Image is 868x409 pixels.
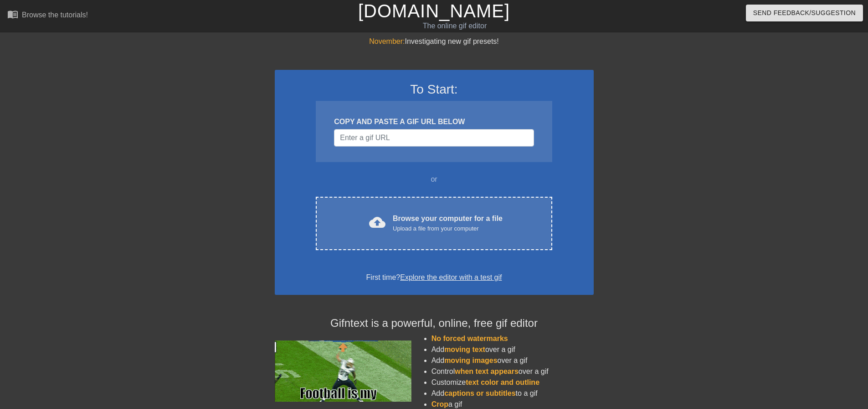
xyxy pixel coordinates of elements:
span: November: [369,37,405,45]
li: Customize [431,377,594,388]
h3: To Start: [287,82,582,97]
div: Browse your computer for a file [393,213,503,233]
input: Username [334,129,534,147]
img: football_small.gif [275,341,411,402]
div: Browse the tutorials! [22,11,88,19]
span: Crop [431,400,448,408]
span: moving images [444,357,497,364]
a: Browse the tutorials! [7,9,88,23]
span: moving text [444,346,485,353]
span: captions or subtitles [444,389,515,397]
span: No forced watermarks [431,335,508,342]
div: COPY AND PASTE A GIF URL BELOW [334,116,534,127]
h4: Gifntext is a powerful, online, free gif editor [275,317,594,330]
a: Explore the editor with a test gif [400,273,502,281]
span: text color and outline [466,378,539,386]
div: First time? [287,272,582,283]
li: Add over a gif [431,344,594,355]
div: The online gif editor [294,21,616,31]
span: Send Feedback/Suggestion [753,7,856,19]
div: Investigating new gif presets! [275,36,594,47]
span: menu_book [7,9,18,20]
li: Add to a gif [431,388,594,399]
span: when text appears [455,367,519,375]
a: [DOMAIN_NAME] [358,1,510,21]
button: Send Feedback/Suggestion [746,5,863,21]
li: Add over a gif [431,355,594,366]
li: Control over a gif [431,366,594,377]
div: Upload a file from your computer [393,224,503,233]
div: or [298,174,570,185]
span: cloud_upload [369,214,385,231]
